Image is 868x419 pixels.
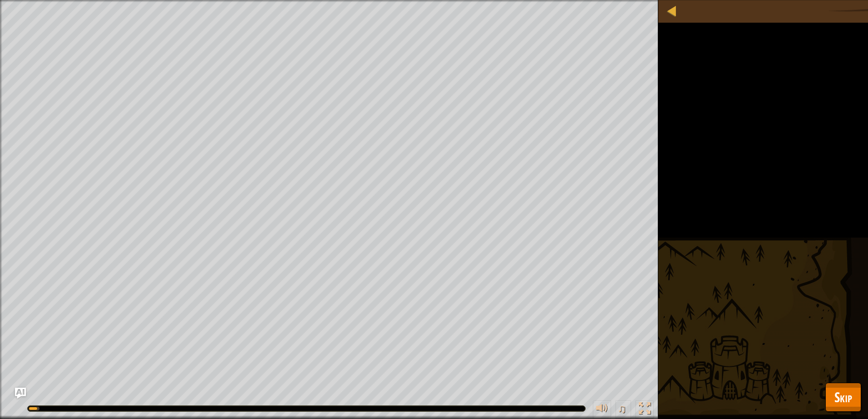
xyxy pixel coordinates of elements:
[825,383,861,412] button: Skip
[616,400,631,419] button: ♫
[636,400,654,419] button: Toggle fullscreen
[834,388,852,406] span: Skip
[15,388,26,399] button: Ask AI
[593,400,611,419] button: Adjust volume
[617,402,626,415] span: ♫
